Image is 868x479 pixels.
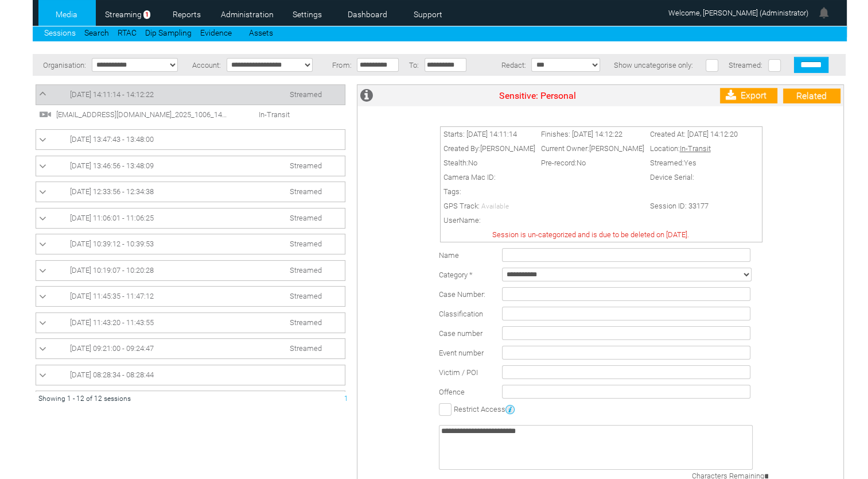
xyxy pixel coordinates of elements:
span: Streamed [290,292,322,300]
td: Camera Mac ID: [441,170,647,184]
a: Media [38,6,94,23]
span: Yes [684,159,696,167]
span: Starts: [443,130,465,138]
span: Streamed [290,161,322,170]
a: [DATE] 11:43:20 - 11:43:55 [39,316,342,330]
td: Restrict Access [436,401,771,416]
a: Reports [159,6,215,23]
a: Streaming [99,6,147,23]
a: [DATE] 13:47:43 - 13:48:00 [39,133,342,146]
span: [DATE] 10:39:12 - 10:39:53 [70,239,154,248]
span: Streamed [290,266,322,275]
span: Streamed [290,90,322,99]
span: UserName: [443,216,481,225]
td: Streamed: [647,156,741,170]
span: [DATE] 09:21:00 - 09:24:47 [70,344,154,353]
a: [DATE] 09:21:00 - 09:24:47 [39,342,342,356]
span: Created At: [650,130,686,138]
span: No [468,159,477,167]
td: Current Owner: [538,141,647,156]
span: Finishes: [541,130,570,138]
span: Event number [439,349,484,357]
span: 1 [344,395,348,403]
span: Streamed [290,344,322,353]
span: [DATE] 11:06:01 - 11:06:25 [70,214,154,222]
a: [DATE] 10:39:12 - 10:39:53 [39,237,342,251]
td: Account: [187,54,224,76]
span: Showing 1 - 12 of 12 sessions [38,395,131,403]
a: Sessions [44,28,76,37]
td: From: [328,54,355,76]
span: [DATE] 11:43:20 - 11:43:55 [70,318,154,327]
span: [DATE] 12:33:56 - 12:34:38 [70,187,154,196]
span: [DATE] 14:11:14 - 14:12:22 [70,90,154,99]
span: [DATE] 14:12:20 [687,130,738,138]
a: Dip Sampling [145,28,192,37]
a: [DATE] 13:46:56 - 13:48:09 [39,159,342,173]
span: AdamC@mview.com.au_2025_1006_141114_000.mp4 [53,110,228,119]
span: [PERSON_NAME] [480,144,535,153]
a: Dashboard [340,6,395,23]
span: Streamed [290,214,322,222]
span: Streamed [290,239,322,248]
td: Organisation: [33,54,89,76]
td: Pre-record: [538,156,647,170]
td: Location: [647,141,741,156]
a: RTAC [118,28,137,37]
a: Export [720,88,777,103]
span: Show uncategorise only: [614,61,693,69]
span: In-Transit [680,144,711,153]
img: bell24.png [817,6,831,20]
a: Related [783,88,840,103]
span: In-Transit [230,110,295,119]
span: GPS Track: [443,202,480,210]
span: Victim / POI [439,368,478,377]
a: [DATE] 08:28:34 - 08:28:44 [39,368,342,382]
span: Tags: [443,187,461,196]
span: Welcome, [PERSON_NAME] (Administrator) [668,9,808,17]
span: [PERSON_NAME] [589,144,644,153]
span: Device Serial: [650,173,694,181]
a: Evidence [200,28,232,37]
span: Case Number: [439,290,485,299]
span: Offence [439,388,465,396]
a: Settings [279,6,335,23]
span: [DATE] 14:12:22 [572,130,622,138]
span: 33177 [688,202,709,210]
span: [DATE] 13:46:56 - 13:48:09 [70,161,154,170]
span: [DATE] 13:47:43 - 13:48:00 [70,135,154,144]
span: [DATE] 11:45:35 - 11:47:12 [70,292,154,300]
label: Category * [439,271,473,279]
a: [DATE] 11:45:35 - 11:47:12 [39,289,342,303]
a: Support [400,6,456,23]
img: video24.svg [39,108,52,121]
span: [DATE] 14:11:14 [466,130,517,138]
td: Sensitive: Personal [382,85,693,106]
a: Administration [219,6,275,23]
td: To: [405,54,422,76]
a: [DATE] 12:33:56 - 12:34:38 [39,185,342,199]
span: Streamed [290,187,322,196]
a: [EMAIL_ADDRESS][DOMAIN_NAME]_2025_1006_141114_000.mp4 In-Transit [39,109,295,118]
a: [DATE] 10:19:07 - 10:20:28 [39,264,342,277]
span: Classification [439,310,483,318]
td: Stealth: [441,156,538,170]
span: Streamed: [729,61,762,69]
span: [DATE] 08:28:34 - 08:28:44 [70,370,154,379]
a: Search [84,28,109,37]
span: No [577,159,586,167]
label: Name [439,251,459,260]
span: 1 [143,10,150,19]
span: Session ID: [650,202,687,210]
a: [DATE] 14:11:14 - 14:12:22 [39,88,342,102]
span: [DATE] 10:19:07 - 10:20:28 [70,266,154,275]
span: Streamed [290,318,322,327]
span: Session is un-categorized and is due to be deleted on [DATE]. [492,230,689,239]
td: Created By: [441,141,538,156]
a: [DATE] 11:06:01 - 11:06:25 [39,211,342,225]
span: Case number [439,329,482,338]
a: Assets [249,28,273,37]
td: Redact: [472,54,528,76]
